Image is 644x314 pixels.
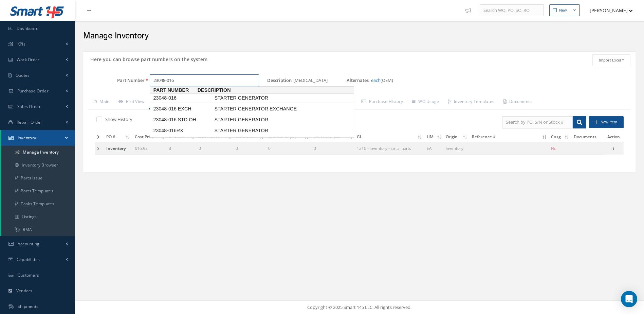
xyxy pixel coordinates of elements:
[17,57,40,63] span: Work Order
[104,132,133,142] th: PO #
[371,77,381,83] a: each
[559,7,567,13] div: New
[267,78,292,83] label: Description
[152,105,213,112] span: 23048-016 EXCH
[592,54,630,66] button: Import Excel
[150,87,198,94] span: Part Number
[470,132,549,142] th: Reference #
[17,25,39,31] span: Dashboard
[480,4,544,17] input: Search WO, PO, SO, RO
[16,288,33,294] span: Vendors
[18,272,39,278] span: Customers
[16,72,30,78] span: Quotes
[1,210,75,223] a: Listings
[589,116,624,128] button: New Item
[197,142,234,155] td: 0
[357,95,407,109] a: Purchase History
[444,95,499,109] a: Inventory Templates
[347,78,370,83] label: Alternates
[1,197,75,210] a: Tasks Templates
[444,132,470,142] th: Origin
[499,95,536,109] a: Documents
[95,116,354,124] div: Show and not show all detail with stock
[371,77,393,83] span: (OEM)
[213,105,315,112] span: STARTER GENERATOR EXCHANGE
[502,116,573,128] input: Search by PO, S/N or Stock #
[1,146,75,159] a: Manage Inventory
[18,241,40,247] span: Accounting
[234,142,266,155] td: 0
[213,127,315,134] span: STARTER GENERATOR
[425,142,444,155] td: EA
[213,94,315,102] span: STARTER GENERATOR
[1,159,75,172] a: Inventory Browser
[213,116,315,123] span: STARTER GENERATOR
[152,94,213,102] span: 23048-016
[407,95,444,109] a: WO Usage
[266,142,312,155] td: 0
[17,88,49,94] span: Purchase Order
[551,145,556,151] span: No
[583,4,633,17] button: [PERSON_NAME]
[444,142,470,155] td: Inventory
[17,257,40,262] span: Capabilities
[83,31,636,41] h2: Manage Inventory
[88,54,207,63] h5: Here you can browse part numbers on the system
[133,132,167,142] th: Cost Price
[1,185,75,197] a: Parts Templates
[312,142,355,155] td: 0
[198,87,299,94] span: Description
[17,41,25,47] span: KPIs
[425,132,444,142] th: UM
[621,291,637,307] div: Open Intercom Messenger
[18,303,39,309] span: Shipments
[114,95,149,109] a: Bird View
[83,78,145,83] label: Part Number
[149,95,187,109] a: Warehouse
[1,130,75,146] a: Inventory
[572,132,604,142] th: Documents
[81,304,637,311] div: Copyright © 2025 Smart 145 LLC. All rights reserved.
[549,132,572,142] th: Cnsg
[152,127,213,134] span: 23048-016RX
[1,172,75,185] a: Parts Issue
[167,142,197,155] td: 3
[17,104,41,109] span: Sales Order
[293,74,330,87] span: [MEDICAL_DATA]
[1,223,75,236] a: RMA
[18,135,36,141] span: Inventory
[17,119,42,125] span: Repair Order
[104,116,132,122] label: Show History
[549,4,580,16] button: New
[88,95,114,109] a: Main
[133,142,167,155] td: $16.93
[355,132,425,142] th: GL
[604,132,624,142] th: Action
[355,142,425,155] td: 1210 - Inventory - small parts
[152,116,213,123] span: 23048-016 STD OH
[106,145,126,151] span: Inventory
